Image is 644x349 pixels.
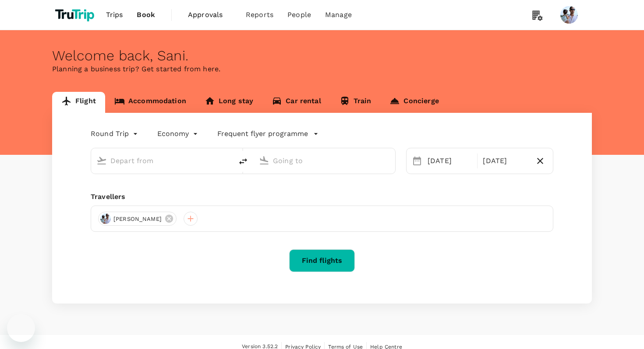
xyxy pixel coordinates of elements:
[325,10,352,20] span: Manage
[91,127,140,141] div: Round Trip
[217,129,308,139] p: Frequent flyer programme
[217,129,318,139] button: Frequent flyer programme
[424,152,475,170] div: [DATE]
[100,213,111,224] img: avatar-6695f0dd85a4d.png
[7,314,35,342] iframe: Button to launch messaging window
[52,48,592,64] div: Welcome back , Sani .
[105,92,195,113] a: Accommodation
[479,152,531,170] div: [DATE]
[273,154,377,168] input: Going to
[110,154,214,168] input: Depart from
[330,92,381,113] a: Train
[137,10,155,20] span: Book
[389,160,391,161] button: Open
[560,6,578,24] img: Sani Gouw
[106,10,123,20] span: Trips
[233,151,254,172] button: delete
[91,192,553,202] div: Travellers
[108,215,167,223] span: [PERSON_NAME]
[52,5,99,24] img: TruTrip logo
[195,92,262,113] a: Long stay
[380,92,448,113] a: Concierge
[287,10,311,20] span: People
[98,212,177,226] div: [PERSON_NAME]
[226,160,228,161] button: Open
[246,10,273,20] span: Reports
[157,127,200,141] div: Economy
[188,10,232,20] span: Approvals
[262,92,330,113] a: Car rental
[289,249,355,272] button: Find flights
[52,64,592,74] p: Planning a business trip? Get started from here.
[52,92,105,113] a: Flight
